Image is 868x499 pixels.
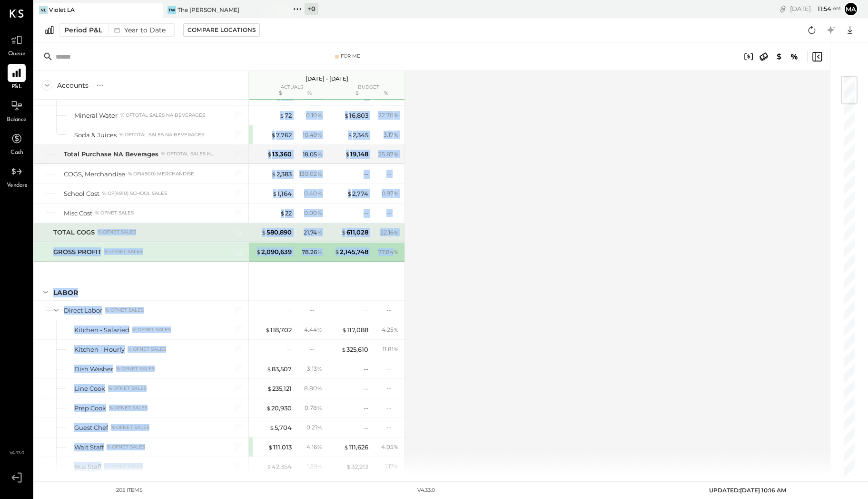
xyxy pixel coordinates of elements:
[104,463,143,470] div: % of NET SALES
[11,83,22,92] span: P&L
[132,326,171,333] div: % of NET SALES
[39,6,48,14] div: VL
[317,248,322,255] span: %
[310,306,322,314] div: --
[341,346,346,353] span: $
[267,150,292,159] div: 13,360
[116,366,155,372] div: % of NET SALES
[178,6,239,14] div: The [PERSON_NAME]
[386,365,399,373] div: --
[168,6,176,14] div: TW
[10,149,23,157] span: Cash
[364,170,368,179] div: --
[98,229,136,235] div: % of NET SALES
[0,97,33,124] a: Balance
[53,228,95,237] div: TOTAL COGS
[265,326,292,335] div: 118,702
[346,462,368,471] div: 32,213
[64,25,102,35] div: Period P&L
[335,248,340,255] span: $
[345,150,368,159] div: 19,148
[8,50,26,59] span: Queue
[261,228,266,236] span: $
[306,443,322,451] div: 4.16
[341,228,346,236] span: $
[364,306,368,315] div: --
[394,345,399,353] span: %
[317,443,322,450] span: %
[317,404,322,411] span: %
[347,131,368,140] div: 2,345
[267,385,272,392] span: $
[381,443,399,451] div: 4.05
[394,326,399,333] span: %
[95,210,134,216] div: % of NET SALES
[394,189,399,197] span: %
[271,131,276,139] span: $
[128,346,166,353] div: % of NET SALES
[272,190,277,197] span: $
[304,384,322,393] div: 8.80
[382,189,399,198] div: 0.97
[271,170,292,179] div: 2,383
[64,209,92,218] div: Misc Cost
[317,209,322,216] span: %
[384,131,399,139] div: 3.17
[53,288,78,297] div: LABOR
[394,150,399,158] span: %
[74,365,113,374] div: Dish Washer
[116,487,143,494] div: 205 items
[306,423,322,432] div: 0.21
[345,150,350,158] span: $
[256,248,261,255] span: $
[790,4,841,13] div: [DATE]
[317,150,322,158] span: %
[272,189,292,198] div: 1,164
[109,405,148,411] div: % of NET SALES
[187,26,256,34] div: Compare Locations
[74,131,117,140] div: Soda & Juices
[128,171,194,177] div: % of (4900) Merchandise
[74,404,106,413] div: Prep Cook
[342,326,347,334] span: $
[317,462,322,470] span: %
[347,189,368,198] div: 2,774
[317,326,322,333] span: %
[325,85,397,90] div: budget
[102,190,167,197] div: % of (4910) School Sales
[256,247,292,256] div: 2,090,639
[105,307,144,314] div: % of NET SALES
[74,326,129,335] div: Kitchen - Salaried
[59,23,175,37] button: Period P&L Year to Date
[371,90,402,97] div: %
[378,111,399,120] div: 22.70
[394,228,399,236] span: %
[380,228,399,237] div: 22.16
[74,345,125,354] div: Kitchen - Hourly
[307,365,322,373] div: 3.13
[64,306,102,315] div: Direct Labor
[341,53,360,60] div: For Me
[287,345,292,354] div: --
[386,209,399,217] div: --
[307,462,322,471] div: 1.59
[382,326,399,334] div: 4.25
[330,90,368,97] div: $
[74,443,104,452] div: Wait Staff
[266,404,292,413] div: 20,930
[287,306,292,315] div: --
[49,6,75,14] div: Violet LA
[74,423,108,432] div: Guest Chef
[317,111,322,119] span: %
[394,111,399,119] span: %
[64,150,158,159] div: Total Purchase NA Beverages
[386,306,399,314] div: --
[266,365,292,374] div: 83,507
[57,81,89,90] div: Accounts
[364,404,368,413] div: --
[304,326,322,334] div: 4.44
[7,182,27,190] span: Vendors
[7,116,27,124] span: Balance
[364,423,368,432] div: --
[317,228,322,236] span: %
